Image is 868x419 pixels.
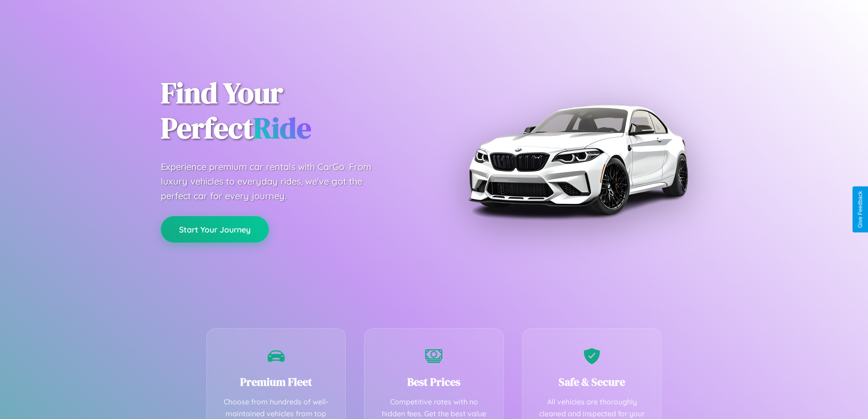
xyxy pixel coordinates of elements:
p: Experience premium car rentals with CarGo. From luxury vehicles to everyday rides, we've got the ... [161,160,389,203]
h3: Best Prices [378,374,490,389]
h3: Premium Fleet [221,374,332,389]
h3: Safe & Secure [536,374,648,389]
div: Give Feedback [857,191,863,228]
img: Premium BMW car rental vehicle [464,46,692,274]
button: Start Your Journey [161,216,269,243]
h1: Find Your Perfect [161,76,421,146]
span: Ride [253,108,311,148]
